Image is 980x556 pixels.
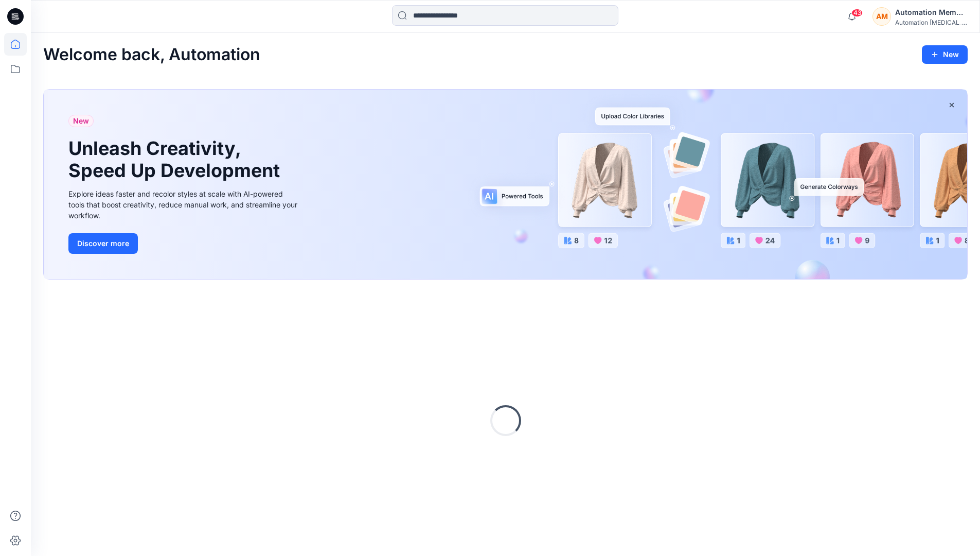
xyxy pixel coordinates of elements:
button: Discover more [68,233,138,254]
h1: Unleash Creativity, Speed Up Development [68,137,284,182]
span: New [73,115,89,127]
span: 43 [851,9,863,17]
a: Discover more [68,233,300,254]
h2: Welcome back, Automation [43,45,260,64]
div: Automation [MEDICAL_DATA]... [895,19,967,26]
button: New [922,45,968,64]
div: Explore ideas faster and recolor styles at scale with AI-powered tools that boost creativity, red... [68,188,300,221]
div: AM [872,7,891,26]
div: Automation Member [895,6,967,19]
